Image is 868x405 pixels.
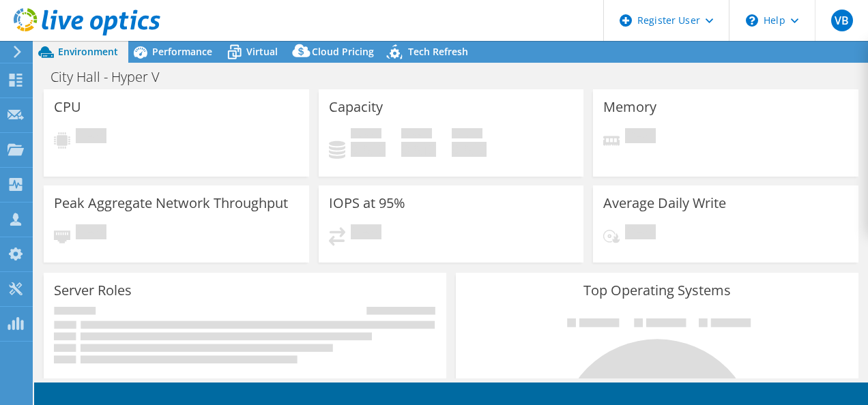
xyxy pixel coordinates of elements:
[44,70,181,85] h1: City Hall - Hyper V
[452,128,482,142] span: Total
[54,283,132,298] h3: Server Roles
[58,45,118,58] span: Environment
[831,10,853,31] span: VB
[351,142,386,157] h4: 0 GiB
[746,14,758,27] svg: \n
[401,128,432,142] span: Free
[152,45,212,58] span: Performance
[408,45,468,58] span: Tech Refresh
[401,142,436,157] h4: 0 GiB
[312,45,374,58] span: Cloud Pricing
[603,100,656,115] h3: Memory
[54,196,288,211] h3: Peak Aggregate Network Throughput
[351,224,381,243] span: Pending
[54,100,81,115] h3: CPU
[452,142,487,157] h4: 0 GiB
[76,224,106,243] span: Pending
[76,128,106,147] span: Pending
[329,196,405,211] h3: IOPS at 95%
[466,283,848,298] h3: Top Operating Systems
[329,100,383,115] h3: Capacity
[625,224,656,243] span: Pending
[351,128,381,142] span: Used
[603,196,726,211] h3: Average Daily Write
[246,45,278,58] span: Virtual
[625,128,656,147] span: Pending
